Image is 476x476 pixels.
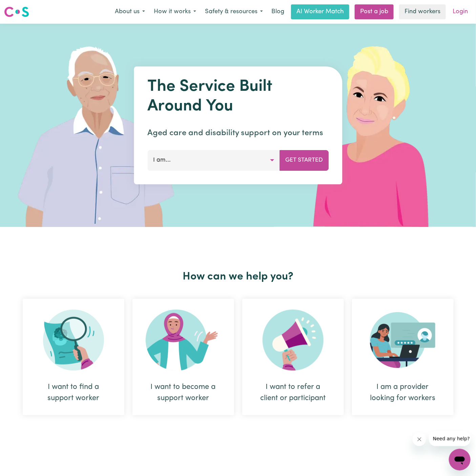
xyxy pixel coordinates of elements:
[242,299,344,415] div: I want to refer a client or participant
[147,127,329,139] p: Aged care and disability support on your terms
[147,77,329,116] h1: The Service Built Around You
[449,4,472,19] a: Login
[280,150,329,170] button: Get Started
[355,4,394,19] a: Post a job
[370,310,436,371] img: Provider
[201,5,267,19] button: Safety & resources
[413,433,426,446] iframe: Close message
[132,299,234,415] div: I want to become a support worker
[449,449,471,471] iframe: Button to launch messaging window
[399,4,446,19] a: Find workers
[263,310,324,371] img: Refer
[267,4,288,19] a: Blog
[146,310,221,371] img: Become Worker
[39,381,108,404] div: I want to find a support worker
[147,150,280,170] button: I am...
[4,6,29,18] img: Careseekers logo
[149,381,218,404] div: I want to become a support worker
[23,299,124,415] div: I want to find a support worker
[291,4,349,19] a: AI Worker Match
[110,5,149,19] button: About us
[149,5,201,19] button: How it works
[19,270,458,283] h2: How can we help you?
[4,4,29,20] a: Careseekers logo
[429,431,471,446] iframe: Message from company
[368,381,437,404] div: I am a provider looking for workers
[352,299,454,415] div: I am a provider looking for workers
[258,381,328,404] div: I want to refer a client or participant
[43,310,104,371] img: Search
